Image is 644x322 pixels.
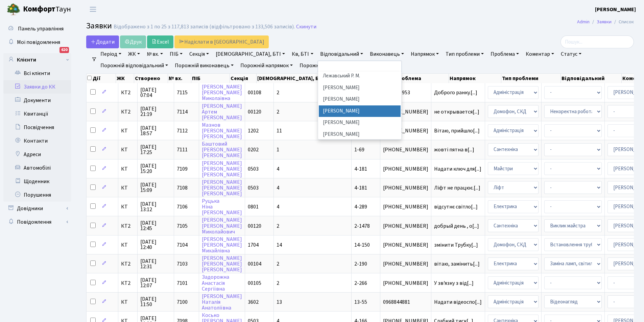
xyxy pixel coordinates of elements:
[523,48,557,60] a: Коментар
[597,18,612,25] a: Заявки
[121,204,135,209] span: КТ
[121,166,135,172] span: КТ
[595,6,636,13] b: [PERSON_NAME]
[488,48,522,60] a: Проблема
[257,74,325,83] th: [DEMOGRAPHIC_DATA], БТІ
[248,260,261,268] span: 00104
[354,165,367,173] span: 4-181
[3,80,71,94] a: Заявки до КК
[3,148,71,161] a: Адреси
[383,261,428,267] span: [PHONE_NUMBER]
[319,129,401,148] li: [PERSON_NAME] [PERSON_NAME] Д.
[3,215,71,229] a: Повідомлення
[202,197,242,216] a: РуцькаНіна[PERSON_NAME]
[558,48,584,60] a: Статус
[248,89,261,96] span: 00108
[434,298,482,306] span: Надати відеоспо[...]
[354,184,367,192] span: 4-181
[367,48,407,60] a: Виконавець
[434,165,481,173] span: Надати ключ для[...]
[168,74,191,83] th: № вх.
[434,222,479,230] span: добрый день , о[...]
[383,90,428,95] span: 0667725953
[140,125,171,136] span: [DATE] 18:57
[408,48,442,60] a: Напрямок
[248,241,259,249] span: 1704
[612,18,634,26] li: Список
[248,203,259,210] span: 0801
[560,35,634,48] input: Пошук...
[121,242,135,248] span: КТ
[317,48,366,60] a: Відповідальний
[121,261,135,267] span: КТ2
[213,48,288,60] a: [DEMOGRAPHIC_DATA], БТІ
[140,163,171,174] span: [DATE] 15:20
[202,121,242,140] a: Мазнов[PERSON_NAME][PERSON_NAME]
[140,220,171,231] span: [DATE] 12:45
[177,165,188,173] span: 7109
[277,89,279,96] span: 2
[3,35,71,49] a: Мої повідомлення620
[202,217,242,236] a: [PERSON_NAME][PERSON_NAME]Миколайович
[177,222,188,230] span: 7105
[277,260,279,268] span: 2
[121,128,135,133] span: КТ
[319,105,401,117] li: [PERSON_NAME]
[140,144,171,155] span: [DATE] 17:25
[434,241,478,249] span: змінити Трубку[...]
[383,223,428,229] span: [PHONE_NUMBER]
[238,60,295,71] a: Порожній напрямок
[177,279,188,287] span: 7101
[7,3,20,16] img: logo.png
[277,146,279,153] span: 1
[202,102,242,121] a: [PERSON_NAME]Артем[PERSON_NAME]
[116,74,134,83] th: ЖК
[319,94,401,105] li: [PERSON_NAME]
[177,108,188,116] span: 7114
[383,185,428,191] span: [PHONE_NUMBER]
[248,298,259,306] span: 3602
[383,299,428,305] span: 0968844881
[354,203,367,210] span: 4-289
[177,127,188,134] span: 7112
[248,127,259,134] span: 1202
[354,222,370,230] span: 2-1478
[277,165,279,173] span: 4
[114,24,295,30] div: Відображено з 1 по 25 з 117,813 записів (відфільтровано з 133,506 записів).
[567,15,644,29] nav: breadcrumb
[3,175,71,188] a: Щоденник
[23,4,55,15] b: Комфорт
[354,241,370,249] span: 14-150
[85,4,101,15] button: Переключити навігацію
[3,67,71,80] a: Всі клієнти
[121,147,135,152] span: КТ
[3,202,71,215] a: Довідники
[395,74,449,83] th: Проблема
[248,165,259,173] span: 0503
[121,90,135,95] span: КТ2
[98,48,124,60] a: Період
[121,185,135,191] span: КТ
[59,47,69,53] div: 620
[3,107,71,121] a: Квитанції
[140,201,171,212] span: [DATE] 13:12
[434,184,480,192] span: Ліфт не працює.[...]
[140,296,171,307] span: [DATE] 11:50
[3,22,71,35] a: Панель управління
[86,35,119,48] a: Додати
[140,182,171,193] span: [DATE] 15:09
[383,128,428,133] span: [PHONE_NUMBER]
[202,83,242,102] a: [PERSON_NAME][PERSON_NAME]Миколаївна
[277,222,279,230] span: 2
[87,74,116,83] th: Дії
[86,20,112,32] span: Заявки
[354,146,364,153] span: 1-69
[134,74,168,83] th: Створено
[501,74,561,83] th: Тип проблеми
[121,280,135,286] span: КТ2
[248,184,259,192] span: 0503
[297,60,365,71] a: Порожній тип проблеми
[277,203,279,210] span: 4
[98,60,171,71] a: Порожній відповідальний
[383,280,428,286] span: [PHONE_NUMBER]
